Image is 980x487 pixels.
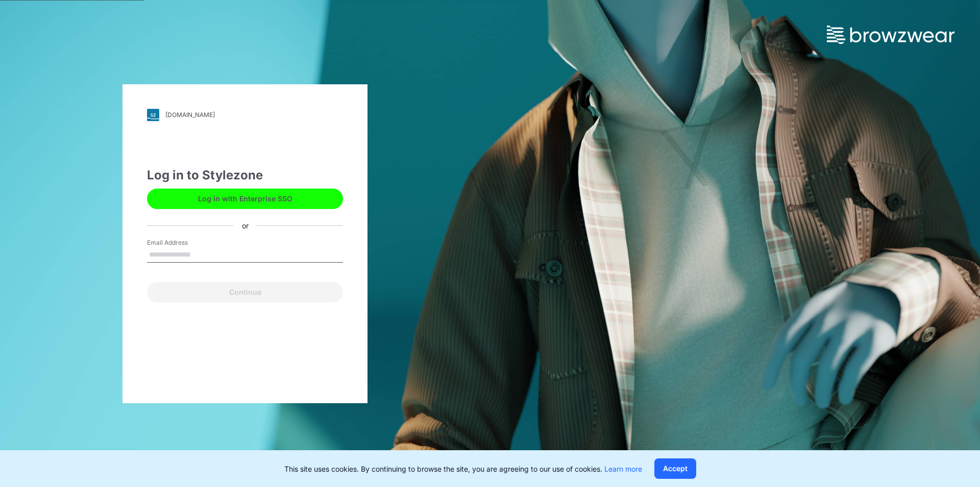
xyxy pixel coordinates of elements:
[827,26,954,44] img: browzwear-logo.73288ffb.svg
[147,109,159,121] img: svg+xml;base64,PHN2ZyB3aWR0aD0iMjgiIGhlaWdodD0iMjgiIHZpZXdCb3g9IjAgMCAyOCAyOCIgZmlsbD0ibm9uZSIgeG...
[234,220,257,231] div: or
[147,238,218,247] label: Email Address
[604,465,642,473] a: Learn more
[147,166,343,184] div: Log in to Stylezone
[165,111,215,119] div: [DOMAIN_NAME]
[284,463,642,474] p: This site uses cookies. By continuing to browse the site, you are agreeing to our use of cookies.
[654,458,696,479] button: Accept
[147,189,343,209] button: Log in with Enterprise SSO
[147,109,343,121] a: [DOMAIN_NAME]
